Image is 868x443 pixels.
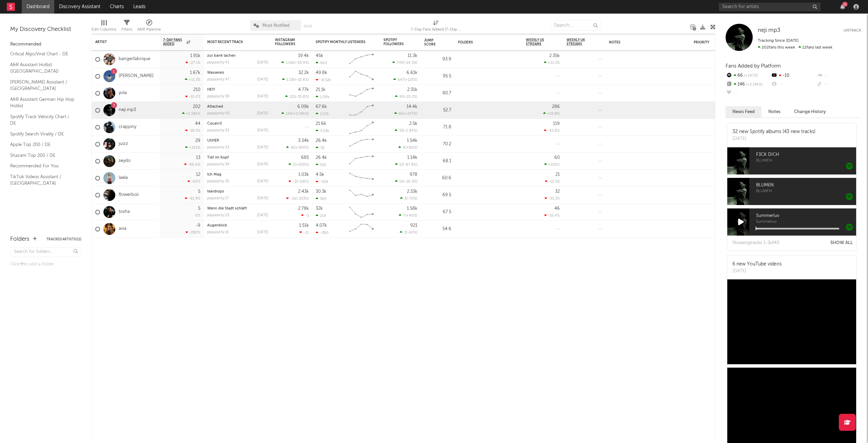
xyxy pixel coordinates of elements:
span: 1.13k [287,78,295,82]
div: Augenblick [207,224,268,227]
div: 95.5 [424,72,451,80]
div: 71.8 [424,123,451,131]
span: Summerluv [756,212,856,220]
div: 21.6k [316,122,326,126]
span: 12 fans last week [758,45,832,50]
span: +300 % [296,146,308,150]
a: USHER [207,139,219,143]
span: Weekly US Streams [526,38,550,46]
input: Search for folders... [10,247,81,257]
a: zur bank lachen [207,54,236,58]
span: -60 % [407,231,416,235]
span: Tracking Since: [DATE] [758,39,798,43]
div: 2.43k [298,189,309,194]
svg: Chart title [346,51,377,68]
div: 685 [301,155,309,160]
svg: Chart title [346,221,377,238]
span: -24.3 % [405,61,416,65]
input: Search for artists [719,3,821,11]
div: 32 [555,189,560,194]
div: Instagram Followers [275,38,299,46]
div: popularity: 38 [207,95,230,98]
span: 1 [293,163,295,167]
div: 67.6k [316,105,327,109]
div: Click to add a folder. [10,260,81,269]
div: A&R Pipeline [137,17,161,37]
div: USHER [207,139,268,143]
span: +247 % [405,112,416,116]
div: [DATE] [732,268,782,275]
span: -87.8 % [404,163,416,167]
a: Apple Top 200 / DE [10,141,75,148]
span: -1 [305,214,309,218]
span: 202 fans this week [758,45,795,50]
div: HEY! [207,88,268,92]
div: 45k [316,54,323,58]
div: 14.4k [407,105,417,109]
div: 978 [410,172,417,177]
span: 547 [398,78,404,82]
div: [DATE] [257,78,268,81]
div: 585 [316,197,327,201]
span: -10.6 % [296,78,308,82]
div: -390 [316,230,329,235]
div: 93.9 [424,55,451,63]
a: avia [119,226,126,232]
span: 7 [403,214,405,218]
span: 9 [403,146,405,150]
span: BLUMEN [756,189,856,193]
svg: Chart title [346,119,377,136]
div: popularity: 35 [207,180,229,183]
a: teardrops [207,190,224,193]
div: popularity: 47 [207,78,230,81]
div: ( ) [400,230,417,235]
div: Folders [458,40,509,44]
a: neji.mp3 [119,107,136,113]
div: -86.6 % [184,162,200,167]
span: 66 [399,112,403,116]
div: [DATE] [257,146,268,149]
div: 119 [553,122,560,126]
a: Spotify Track Velocity Chart / DE [10,113,75,127]
div: 70.2 [424,140,451,148]
div: ( ) [398,145,417,150]
div: 32k [316,206,323,211]
span: BLUMEN [756,181,856,189]
span: 749 [397,61,403,65]
div: 146 [726,80,771,89]
div: ( ) [395,162,417,167]
div: ( ) [289,179,309,184]
a: juizz [119,141,128,147]
div: 32 new Spotify albums (43 new tracks) [732,128,815,135]
div: popularity: 23 [207,214,229,217]
span: 33 [399,129,403,133]
div: -559 [316,180,328,184]
div: [DATE] [257,61,268,64]
div: 1.09k [316,95,330,99]
div: Spotify Monthly Listeners [316,40,367,44]
span: 115 [290,95,295,99]
div: 21.1k [316,88,325,92]
a: [PERSON_NAME] Assistant / [GEOGRAPHIC_DATA] [10,78,75,92]
svg: Chart title [346,85,377,102]
div: 1.58k [407,206,417,211]
span: +80 % [406,146,416,150]
div: ( ) [285,94,309,99]
a: TikTok Videos Assistant / [GEOGRAPHIC_DATA] [10,173,75,187]
div: +11.3 % [185,77,200,82]
div: ( ) [394,111,417,116]
span: +2.19k % [293,112,308,116]
span: 95 [399,95,404,99]
div: 1.54k [407,139,417,143]
div: 60 [554,155,560,160]
div: -60 % [188,179,200,184]
div: popularity: 17 [207,197,229,200]
button: Untrack [844,27,861,34]
svg: Chart title [346,102,377,119]
div: 30.3k [316,189,327,194]
span: 7-Day Fans Added [163,38,185,46]
div: 1.67k [190,71,200,75]
button: Change History [787,106,833,117]
div: 0 % [195,214,200,218]
a: neji.mp3 [758,27,781,34]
